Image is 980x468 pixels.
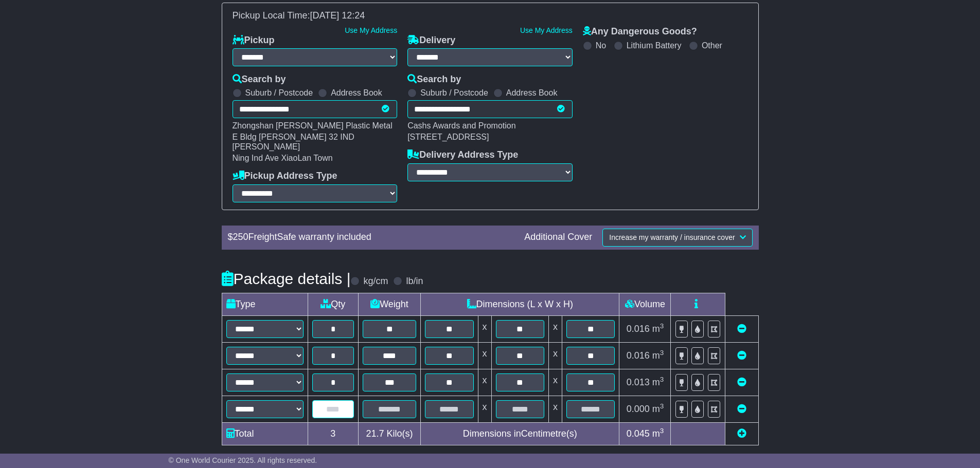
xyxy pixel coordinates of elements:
label: Address Book [506,88,558,98]
span: Zhongshan [PERSON_NAME] Plastic Metal [233,121,393,130]
td: x [548,342,562,369]
label: Other [702,41,722,50]
span: m [652,377,664,387]
span: E Bldg [PERSON_NAME] 32 IND [PERSON_NAME] [233,133,354,151]
td: x [478,396,491,422]
a: Add new item [737,428,746,439]
span: m [652,324,664,334]
a: Remove this item [737,324,746,334]
label: Pickup [233,35,275,46]
sup: 3 [660,376,664,383]
span: [STREET_ADDRESS] [407,133,489,141]
label: No [596,41,606,50]
sup: 3 [660,322,664,330]
td: x [478,369,491,396]
label: Suburb / Postcode [245,88,313,98]
td: Dimensions in Centimetre(s) [421,422,619,445]
span: m [652,350,664,361]
label: Delivery Address Type [407,149,518,161]
td: 3 [308,422,359,445]
h4: Package details | [222,270,351,287]
td: x [548,396,562,422]
span: 21.7 [366,428,384,439]
span: 0.045 [627,428,650,439]
td: Dimensions (L x W x H) [421,293,619,315]
a: Remove this item [737,350,746,361]
a: Use My Address [520,26,573,34]
a: Use My Address [345,26,397,34]
span: 0.016 [627,324,650,334]
td: Total [222,422,308,445]
span: © One World Courier 2025. All rights reserved. [169,456,317,464]
label: Pickup Address Type [233,171,337,182]
label: Any Dangerous Goods? [583,26,697,38]
td: x [478,315,491,342]
span: 0.013 [627,377,650,387]
label: kg/cm [363,276,388,287]
label: Lithium Battery [627,41,682,50]
span: Increase my warranty / insurance cover [609,233,735,241]
td: Qty [308,293,359,315]
td: Type [222,293,308,315]
span: Cashs Awards and Promotion [407,121,515,130]
label: Delivery [407,35,455,46]
button: Increase my warranty / insurance cover [602,229,752,247]
span: [DATE] 12:24 [310,10,365,21]
span: Ning Ind Ave XiaoLan Town [233,154,333,162]
sup: 3 [660,349,664,357]
a: Remove this item [737,377,746,387]
span: m [652,428,664,439]
label: lb/in [406,276,423,287]
td: Kilo(s) [359,422,421,445]
td: x [548,369,562,396]
label: Suburb / Postcode [420,88,488,98]
div: Pickup Local Time: [227,10,753,22]
span: 0.016 [627,350,650,361]
label: Search by [407,74,461,85]
sup: 3 [660,402,664,410]
label: Address Book [331,88,382,98]
td: x [478,342,491,369]
td: Weight [359,293,421,315]
label: Search by [233,74,286,85]
td: Volume [619,293,671,315]
div: $ FreightSafe warranty included [223,232,520,243]
div: Additional Cover [519,232,597,243]
span: 0.000 [627,404,650,414]
span: m [652,404,664,414]
a: Remove this item [737,404,746,414]
span: 250 [233,232,248,242]
sup: 3 [660,427,664,435]
td: x [548,315,562,342]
